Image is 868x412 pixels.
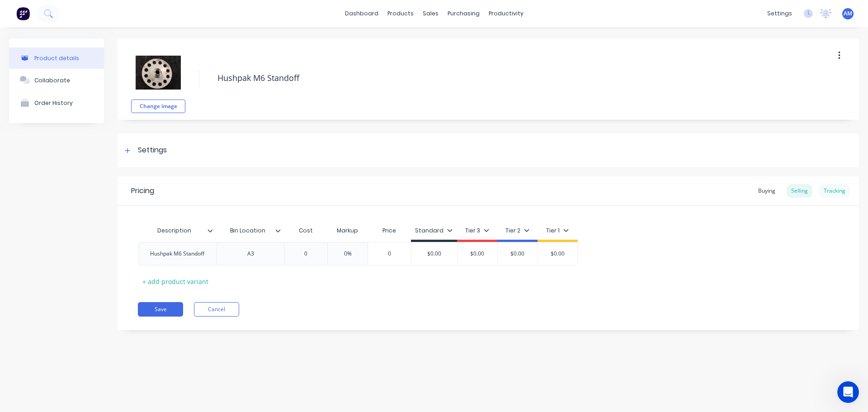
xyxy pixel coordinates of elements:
div: productivity [484,7,528,20]
div: Price [368,222,411,240]
div: Markup [327,222,368,240]
div: Close [159,4,175,20]
div: fileChange image [131,45,185,113]
div: Tier 1 [546,227,569,235]
div: Hushpak M6 StandoffA300%0$0.00$0.00$0.00$0.00 [138,242,578,265]
div: settings [763,7,797,20]
div: products [383,7,418,20]
div: + add product variant [138,275,213,289]
img: file [136,50,181,95]
div: Bin Location [217,219,279,242]
button: Change image [131,99,185,113]
div: sales [418,7,443,20]
div: $0.00 [411,242,457,265]
div: Tier 3 [465,227,489,235]
div: Product details [34,55,79,62]
div: Pricing [131,185,154,196]
button: Product details [9,47,104,69]
div: Description [138,222,217,240]
div: Cost [284,222,328,240]
div: Buying [754,184,780,198]
iframe: Intercom live chat [837,381,859,403]
div: Settings [138,145,167,156]
div: Bin Location [217,222,284,240]
div: A3 [228,248,273,260]
a: dashboard [340,7,383,20]
div: Tier 2 [505,227,529,235]
div: Description [138,219,211,242]
div: purchasing [443,7,484,20]
div: Order History [34,99,73,106]
button: Collaborate [9,69,104,91]
span: AM [844,9,852,18]
button: Cancel [194,302,239,317]
img: Factory [16,7,30,20]
textarea: Hushpak M6 Standoff [213,67,784,89]
div: Standard [415,227,453,235]
div: Tracking [819,184,850,198]
div: 0 [367,242,412,265]
div: $0.00 [535,242,580,265]
div: $0.00 [495,242,540,265]
div: $0.00 [455,242,500,265]
button: Save [138,302,183,317]
div: Selling [787,184,812,198]
button: Order History [9,91,104,114]
div: 0% [325,242,370,265]
div: 0 [283,242,329,265]
div: Hushpak M6 Standoff [143,248,212,260]
button: go back [6,4,23,21]
div: Collaborate [34,77,70,84]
